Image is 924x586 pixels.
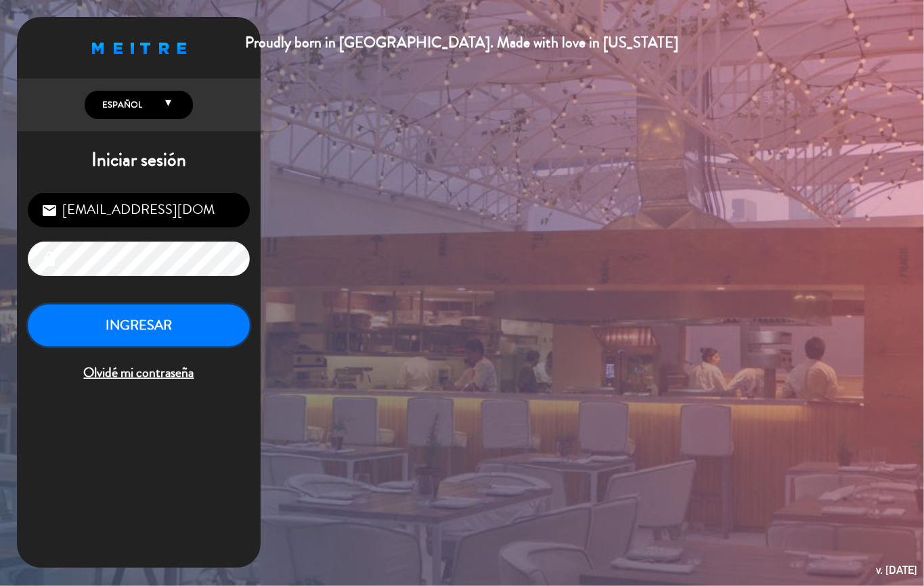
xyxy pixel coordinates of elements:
[41,251,58,267] i: lock
[876,561,917,579] div: v. [DATE]
[28,362,250,384] span: Olvidé mi contraseña
[41,202,58,219] i: email
[17,149,261,172] h1: Iniciar sesión
[99,98,142,112] span: Español
[28,305,250,347] button: INGRESAR
[28,193,250,227] input: Correo Electrónico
